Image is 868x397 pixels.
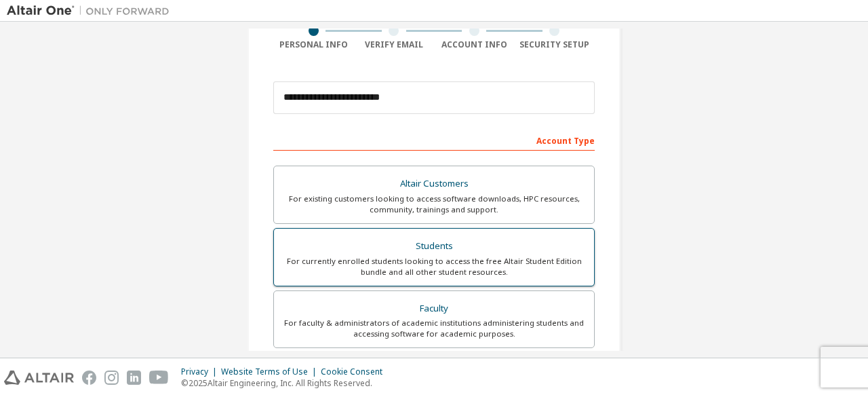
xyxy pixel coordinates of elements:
div: Security Setup [515,39,595,50]
img: youtube.svg [149,371,169,385]
div: Verify Email [354,39,435,50]
div: For currently enrolled students looking to access the free Altair Student Edition bundle and all ... [282,256,586,278]
img: Altair One [7,4,176,18]
div: Cookie Consent [321,366,391,377]
img: linkedin.svg [127,371,141,385]
div: For faculty & administrators of academic institutions administering students and accessing softwa... [282,318,586,339]
div: Students [282,237,586,256]
div: Website Terms of Use [221,366,321,377]
img: instagram.svg [104,371,119,385]
div: For existing customers looking to access software downloads, HPC resources, community, trainings ... [282,193,586,215]
div: Altair Customers [282,174,586,193]
div: Faculty [282,299,586,318]
img: facebook.svg [82,371,96,385]
div: Account Info [434,39,515,50]
img: altair_logo.svg [4,371,74,385]
div: Privacy [181,366,221,377]
p: © 2025 Altair Engineering, Inc. All Rights Reserved. [181,377,391,389]
div: Account Type [273,129,595,151]
div: Personal Info [273,39,354,50]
